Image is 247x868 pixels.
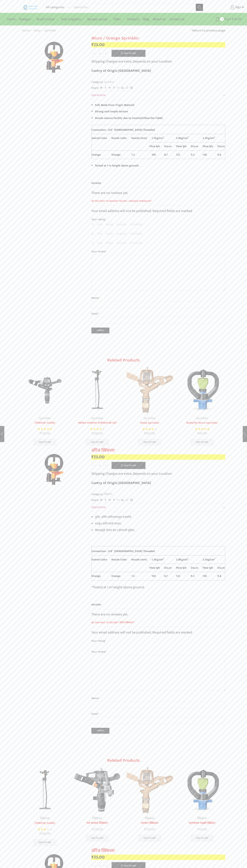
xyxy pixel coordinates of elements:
[91,328,109,333] input: Submit
[91,480,151,486] b: Cuntry of Origin [GEOGRAPHIC_DATA]
[22,421,68,425] a: [PERSON_NAME]
[97,222,102,226] a: 2 of 5 stars
[91,296,225,300] label: Name
[144,827,146,832] span: ₹
[92,574,101,578] strong: Orange
[39,831,51,836] bdi: 200.00
[91,41,94,48] span: ₹
[197,431,199,436] span: ₹
[91,712,225,716] label: Email
[22,367,68,413] img: saras sprinkler
[91,190,225,196] p: There are no reviews yet.
[127,367,173,413] img: Metal Sprinkler
[191,565,198,570] strong: Dia.m
[86,439,109,446] a: Add to cart: “HEERA VARSHA SPRINKLER SET”
[167,15,186,23] a: Contact Us
[72,365,123,448] div: 2 / 5
[95,528,225,533] li: किडयांमुळे नोजल बंद न होण्याची सुविधा.
[91,232,94,236] a: 1 of 5 stars
[176,574,180,578] strong: 122
[190,439,214,446] a: Add to cart: “Butterfly Micro Sprinkler”
[127,767,173,814] img: Metal Sprinkler
[91,249,225,254] label: Your review
[91,80,114,84] span: Category:
[22,28,30,33] a: Home
[91,629,192,635] span: Your email address will not be published. Required fields are marked
[91,36,225,41] h1: Micro / Orange Sprinkler
[164,565,172,570] strong: Dia.m
[91,68,151,74] b: Cuntry of Origin [GEOGRAPHIC_DATA]
[177,765,228,844] div: 4 / 5
[234,5,244,10] span: Sign in
[44,28,57,33] a: Sprinkler
[34,28,41,33] a: Shop
[85,15,112,23] a: Sprayer pump
[197,431,207,436] bdi: 40.00
[92,136,107,140] strong: Swivel Color
[107,757,140,764] span: Related products
[111,557,127,562] strong: Nozzle Color
[138,439,161,446] a: Add to cart: “Metal Sprinkler”
[179,821,225,825] a: बटरफ्लाय माइक्रो स्प्रिंक्लर
[124,365,175,448] div: 3 / 5
[95,521,225,526] li: मजबुत आणि साधी बनावट.
[151,15,167,23] a: About Us
[90,427,105,431] div: Rated 4.37 out of 5
[124,765,175,844] div: 3 / 5
[117,241,127,245] a: 4 of 5 stars
[220,17,224,21] span: 1
[92,152,101,157] strong: Orange
[138,835,161,842] a: Add to cart: “बलवान स्प्रिंकलर”
[217,574,221,578] strong: 9.6
[59,15,85,23] a: Drip Irrigation
[39,416,51,421] a: Sprinkler
[203,557,215,562] strong: 2.5kg/cm²
[112,462,145,469] button: Add to cart
[74,367,121,413] img: Impact Mini Sprinkler
[38,827,52,831] div: Rated 3.33 out of 5
[142,427,157,431] div: Rated 4.00 out of 5
[112,50,145,57] button: Add to cart
[145,816,155,821] a: स्प्रिंकलर
[144,431,146,436] span: ₹
[152,557,164,562] strong: 1.5kg/cm²
[176,557,188,562] strong: 2.0kg/cm²
[176,136,188,140] strong: 2.0kg/cm²
[91,696,225,701] label: Name
[176,144,186,149] strong: Flow lph
[40,431,50,436] bdi: 120.00
[217,152,221,157] strong: 9.6
[97,232,102,236] a: 2 of 5 stars
[144,416,156,421] a: Sprinkler
[152,574,156,578] strong: 105
[91,728,109,734] input: Submit
[117,232,127,236] a: 4 of 5 stars
[91,503,225,512] a: Description
[95,515,225,520] li: पुर्णत; वर्जिन मटेरियलपासुन बनवलेले.
[217,565,225,570] strong: Dia.m
[176,565,186,570] strong: Flow lph
[38,427,52,431] div: Rated 5.00 out of 5
[92,827,94,832] span: ₹
[232,16,242,22] bdi: 25.00
[152,152,156,157] strong: 105
[111,574,120,578] strong: Orange
[191,574,195,578] strong: 9.2
[20,365,70,448] div: 1 / 5
[74,767,121,814] img: part circle sprinkler
[91,208,192,214] span: Your email address will not be published. Required fields are marked
[130,222,142,226] a: 5 of 5 stars
[33,439,57,446] a: Add to cart: “Saras Sprinkler”
[195,427,209,431] div: Rated 5.00 out of 5
[130,232,142,236] a: 5 of 5 stars
[96,462,104,469] input: Product quantity
[232,16,234,22] span: ₹
[179,367,225,413] img: Butterfly Micro Sprinkler
[74,421,121,425] a: HEERA VARSHA SPRINKLER SET
[149,565,160,570] strong: Flow lph
[191,144,198,149] strong: Dia.m
[91,86,99,90] span: Share:
[125,15,141,23] a: Products
[91,639,225,643] label: Your rating
[72,4,196,11] input: Search for...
